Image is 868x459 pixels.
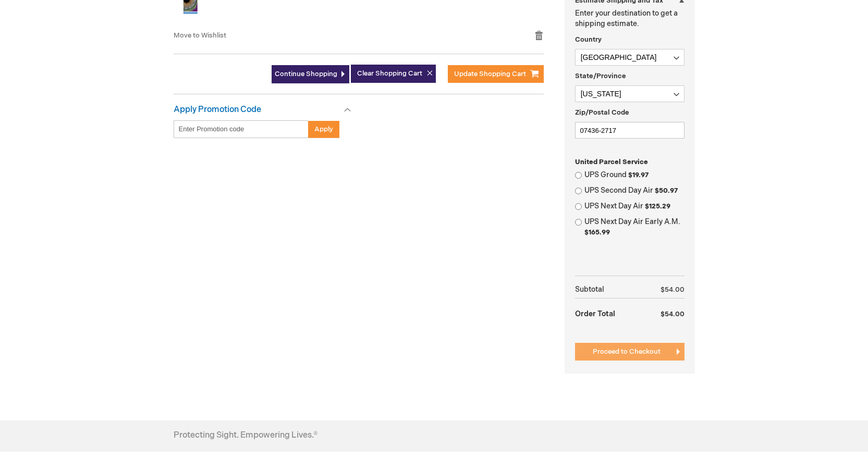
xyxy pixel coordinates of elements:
span: $54.00 [661,286,684,294]
label: UPS Next Day Air Early A.M. [584,217,684,238]
button: Proceed to Checkout [575,343,684,361]
strong: Apply Promotion Code [174,105,261,115]
span: $50.97 [655,187,678,195]
span: $165.99 [584,228,610,237]
span: $19.97 [628,171,649,179]
span: Zip/Postal Code [575,108,629,117]
span: Country [575,35,602,44]
span: Update Shopping Cart [454,70,526,78]
input: Enter Promotion code [174,120,309,138]
span: State/Province [575,72,626,80]
label: UPS Next Day Air [584,201,684,212]
span: $54.00 [661,310,684,318]
button: Update Shopping Cart [448,65,544,83]
button: Apply [308,120,339,138]
span: Clear Shopping Cart [357,69,422,78]
span: Apply [314,125,333,133]
strong: Order Total [575,304,615,322]
a: Move to Wishlist [174,31,226,40]
span: Continue Shopping [275,70,337,78]
span: Proceed to Checkout [593,348,661,356]
a: Continue Shopping [272,65,349,83]
label: UPS Second Day Air [584,185,684,196]
p: Enter your destination to get a shipping estimate. [575,8,684,29]
th: Subtotal [575,281,640,299]
span: $125.29 [645,202,670,210]
h4: Protecting Sight. Empowering Lives.® [174,431,317,440]
span: United Parcel Service [575,158,648,166]
label: UPS Ground [584,170,684,180]
button: Clear Shopping Cart [351,65,436,83]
